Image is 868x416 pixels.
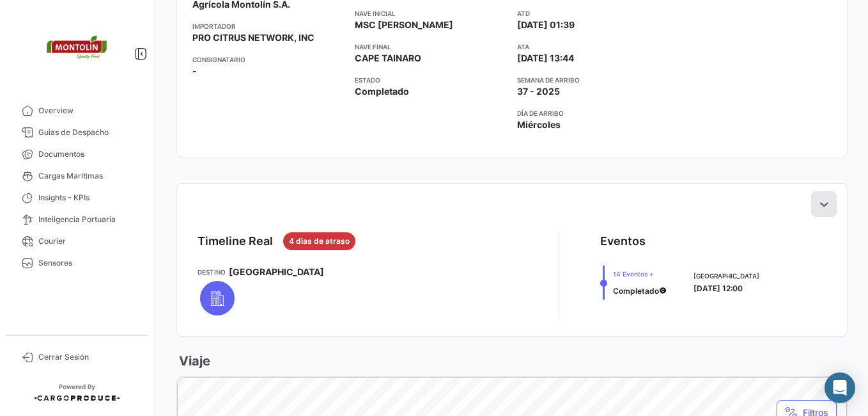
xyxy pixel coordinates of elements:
[38,257,138,269] span: Sensores
[38,351,138,363] span: Cerrar Sesión
[38,192,138,204] span: Insights - KPIs
[517,42,669,52] app-card-info-title: ATA
[825,372,855,403] div: Abrir Intercom Messenger
[517,85,560,98] span: 37 - 2025
[517,118,561,131] span: Miércoles
[289,236,350,247] span: 4 dias de atraso
[613,269,667,279] span: 14 Eventos +
[229,266,324,278] span: [GEOGRAPHIC_DATA]
[38,105,138,116] span: Overview
[192,65,197,77] span: -
[38,148,138,160] span: Documentos
[355,8,507,19] app-card-info-title: Nave inicial
[355,19,453,31] span: MSC [PERSON_NAME]
[45,15,109,79] img: 2d55ee68-5a11-4b18-9445-71bae2c6d5df.png
[10,230,143,252] a: Courier
[600,232,646,250] div: Eventos
[517,8,669,19] app-card-info-title: ATD
[10,165,143,187] a: Cargas Marítimas
[355,42,507,52] app-card-info-title: Nave final
[355,85,409,98] span: Completado
[517,75,669,85] app-card-info-title: Semana de Arribo
[10,122,143,143] a: Guias de Despacho
[10,143,143,165] a: Documentos
[198,267,226,277] app-card-info-title: Destino
[613,286,659,296] span: Completado
[192,54,345,65] app-card-info-title: Consignatario
[355,75,507,85] app-card-info-title: Estado
[38,127,138,138] span: Guias de Despacho
[694,271,759,281] span: [GEOGRAPHIC_DATA]
[10,209,143,230] a: Inteligencia Portuaria
[38,236,138,247] span: Courier
[198,232,273,250] div: Timeline Real
[694,284,743,293] span: [DATE] 12:00
[38,214,138,225] span: Inteligencia Portuaria
[10,100,143,122] a: Overview
[10,187,143,209] a: Insights - KPIs
[10,252,143,274] a: Sensores
[192,21,345,31] app-card-info-title: Importador
[517,52,574,65] span: [DATE] 13:44
[517,108,669,118] app-card-info-title: Día de Arribo
[176,352,210,370] h3: Viaje
[38,170,138,182] span: Cargas Marítimas
[517,19,575,31] span: [DATE] 01:39
[355,52,421,65] span: CAPE TAINARO
[192,31,314,44] span: PRO CITRUS NETWORK, INC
